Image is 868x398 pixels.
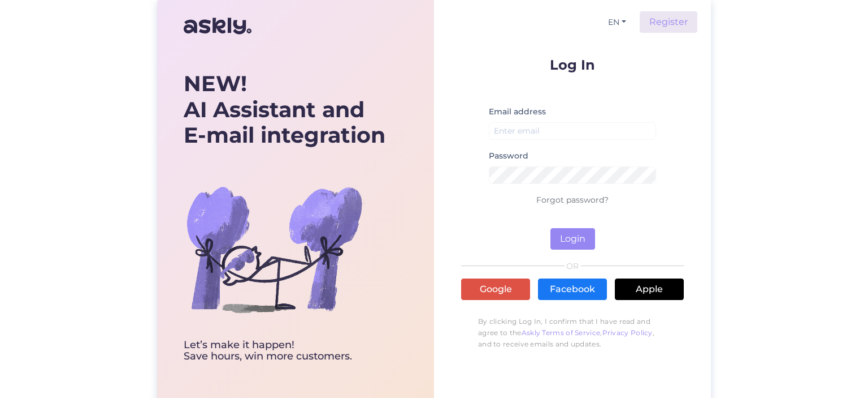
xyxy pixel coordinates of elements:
label: Email address [489,106,546,118]
a: Askly Terms of Service [522,328,601,337]
img: Askly [184,12,251,40]
p: Log In [461,58,684,72]
a: Forgot password? [536,195,609,205]
a: Apple [615,279,684,300]
a: Register [640,11,697,33]
a: Privacy Policy [602,328,653,337]
a: Facebook [538,279,607,300]
button: Login [550,228,595,250]
b: NEW! [184,70,247,97]
label: Password [489,150,528,162]
div: Let’s make it happen! Save hours, win more customers. [184,340,385,362]
img: bg-askly [184,159,364,340]
a: Google [461,279,530,300]
div: AI Assistant and E-mail integration [184,71,385,148]
span: OR [565,262,581,270]
input: Enter email [489,122,656,140]
p: By clicking Log In, I confirm that I have read and agree to the , , and to receive emails and upd... [461,310,684,356]
button: EN [604,14,631,31]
